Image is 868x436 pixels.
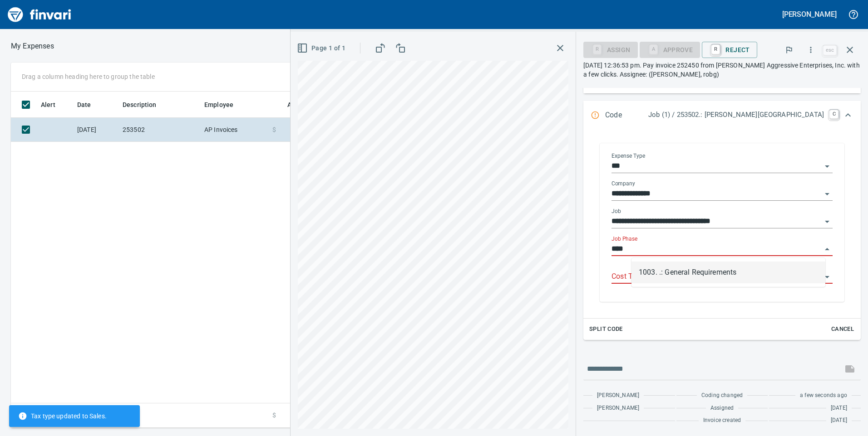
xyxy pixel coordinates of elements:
span: Tax type updated to Sales. [18,412,107,421]
label: Job [612,208,621,214]
span: Cancel [830,324,855,334]
p: My Expenses [11,41,54,52]
button: More [801,40,821,60]
a: C [829,110,838,119]
button: Page 1 of 1 [295,40,349,57]
a: esc [823,45,837,55]
span: [DATE] [831,416,847,425]
label: Job Phase [612,236,637,242]
span: Employee [204,99,245,110]
label: Expense Type [612,153,645,159]
button: Open [821,188,833,200]
span: Amount [287,99,311,110]
img: Finvari [5,4,74,25]
span: Employee [204,99,233,110]
span: $ [272,411,276,420]
p: Code [605,110,648,121]
span: Coding changed [701,391,743,400]
button: [PERSON_NAME] [780,7,839,21]
span: $ [272,125,276,134]
td: [DATE] [74,118,119,142]
span: Invoice created [703,416,741,425]
span: This records your message into the invoice and notifies anyone mentioned [839,358,861,380]
button: Split Code [587,322,625,336]
button: Open [821,215,833,228]
span: Date [77,99,103,110]
span: Alert [41,99,67,110]
label: Company [612,181,635,186]
span: Description [123,99,157,110]
span: [PERSON_NAME] [597,391,639,400]
a: R [711,44,720,54]
span: Split Code [589,324,623,334]
li: 1003. .: General Requirements [631,262,825,283]
div: Assign [583,45,637,53]
span: [PERSON_NAME] [597,404,639,413]
button: Cancel [828,322,857,336]
button: Open [821,160,833,173]
div: Job Phase required [640,45,700,53]
span: Reject [709,42,750,58]
span: Amount [276,99,311,110]
span: a few seconds ago [800,391,847,400]
nav: breadcrumb [11,41,54,52]
button: Close [821,243,833,256]
td: 253502 [119,118,201,142]
span: Description [123,99,168,110]
button: RReject [702,42,757,58]
span: [DATE] [831,404,847,413]
p: Drag a column heading here to group the table [22,72,155,81]
p: Job (1) / 253502.: [PERSON_NAME][GEOGRAPHIC_DATA] [648,110,824,120]
td: AP Invoices [201,118,269,142]
p: [DATE] 12:36:53 pm. Pay invoice 252450 from [PERSON_NAME] Aggressive Enterprises, Inc. with a few... [583,61,861,79]
h5: [PERSON_NAME] [782,10,837,19]
span: Alert [41,99,55,110]
span: Close invoice [821,39,861,61]
span: Date [77,99,91,110]
span: Assigned [710,404,734,413]
div: Expand [583,131,861,340]
span: Page 1 of 1 [299,43,345,54]
button: Open [821,271,833,283]
button: Flag [779,40,799,60]
div: Expand [583,101,861,131]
